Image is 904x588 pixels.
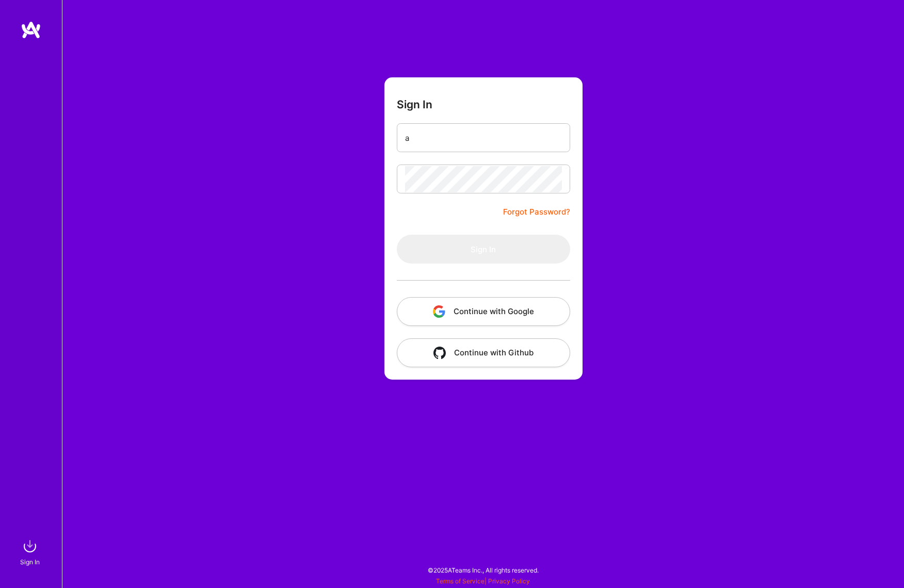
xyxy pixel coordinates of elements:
a: Forgot Password? [503,206,570,218]
span: | [436,577,530,585]
img: logo [21,21,41,39]
h3: Sign In [397,98,432,111]
button: Continue with Github [397,338,570,367]
button: Sign In [397,235,570,264]
div: © 2025 ATeams Inc., All rights reserved. [62,557,904,583]
button: Continue with Google [397,297,570,326]
img: icon [433,347,446,359]
a: sign inSign In [22,536,40,567]
a: Privacy Policy [488,577,530,585]
div: Sign In [20,557,40,567]
a: Terms of Service [436,577,485,585]
input: Email... [405,125,562,151]
img: sign in [20,536,40,557]
img: icon [433,305,445,318]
